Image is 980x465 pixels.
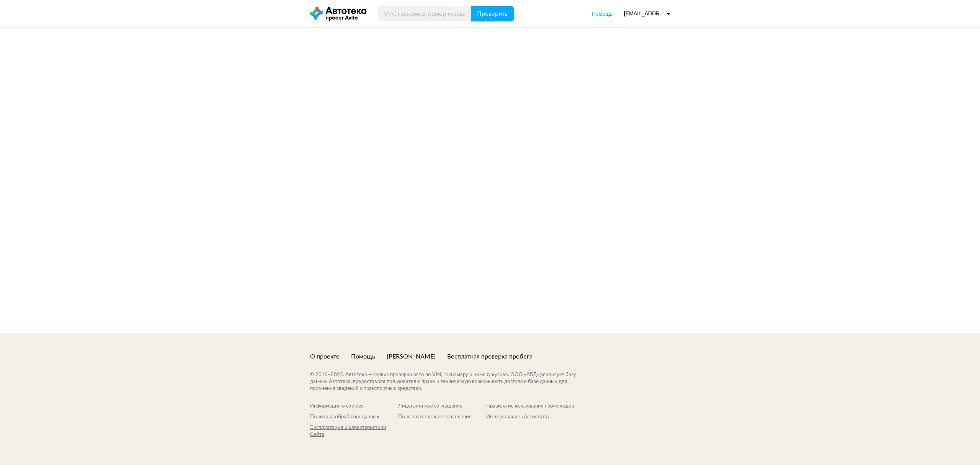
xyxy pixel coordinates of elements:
a: Политика обработки данных [310,414,398,421]
a: Исследование «Автостата» [486,414,574,421]
div: © 2016– 2025 . Автотека — сервис проверки авто по VIN, госномеру и номеру кузова. ООО «АБД» реали... [310,372,591,392]
a: Помощь [351,352,375,361]
a: Помощь [592,10,612,18]
a: Лицензионное соглашение [398,403,486,410]
span: Проверить [477,11,508,17]
span: Помощь [592,11,612,17]
a: Эксплуатация и характеристики Сайта [310,424,398,438]
a: Информация о cookies [310,403,398,410]
a: Пользовательское соглашение [398,414,486,421]
a: О проекте [310,352,340,361]
button: Проверить [471,6,514,21]
a: [PERSON_NAME] [387,352,436,361]
a: Правила использования промокодов [486,403,574,410]
div: [EMAIL_ADDRESS][PERSON_NAME][DOMAIN_NAME] [624,10,670,17]
input: VIN, госномер, номер кузова [378,6,471,21]
a: Бесплатная проверка пробега [447,352,532,361]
